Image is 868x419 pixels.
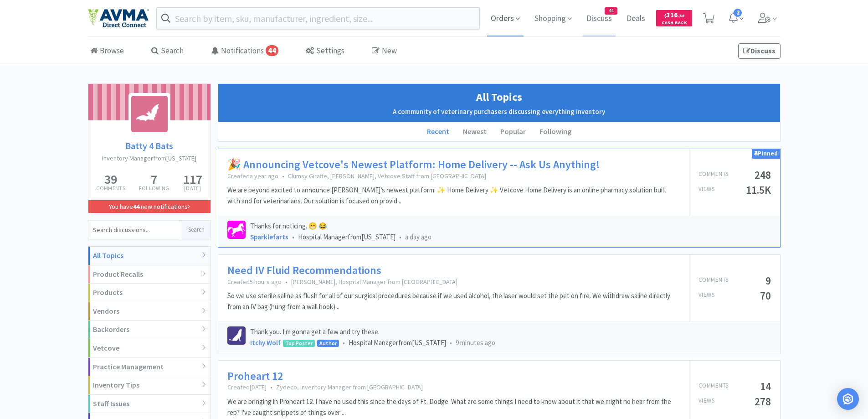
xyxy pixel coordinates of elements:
[88,339,211,358] div: Vetcove
[456,338,495,347] span: 9 minutes ago
[837,388,859,410] div: Open Intercom Messenger
[250,326,771,337] p: Thank you. I'm gonna get a few and try these.
[662,21,687,26] span: Cash Back
[699,381,729,392] p: Comments
[88,302,211,321] div: Vendors
[450,338,452,347] span: •
[227,290,680,312] p: So we use sterile saline as flush for all of our surgical procedures because if we used alcohol, ...
[149,37,186,65] a: Search
[760,290,771,301] h5: 70
[493,122,533,141] li: Popular
[282,172,284,180] span: •
[699,290,715,301] p: Views
[664,10,684,19] span: 316
[623,15,649,23] a: Deals
[664,13,667,19] span: $
[227,396,680,418] p: We are bringing in Proheart 12. I have no used this since the days of Ft. Dodge. What are some th...
[88,284,211,302] div: Products
[752,149,780,159] div: Pinned
[227,172,680,180] p: Created a year ago Clumsy Giraffe, [PERSON_NAME], Vetcove Staff from [GEOGRAPHIC_DATA]
[227,383,680,391] p: Created [DATE] Zydeco, Inventory Manager from [GEOGRAPHIC_DATA]
[765,275,771,286] h5: 9
[755,170,771,180] h5: 248
[88,247,211,265] div: All Topics
[343,338,345,347] span: •
[88,395,211,414] div: Staff Issues
[157,8,480,29] input: Search by item, sku, manufacturer, ingredient, size...
[88,221,182,239] input: Search discussions...
[734,9,742,17] span: 2
[699,185,715,195] p: Views
[96,173,125,186] h5: 39
[183,173,202,186] h5: 117
[605,8,617,14] span: 44
[250,338,281,347] a: Itchy Wolf
[209,37,281,65] a: Notifications44
[133,202,139,211] strong: 44
[583,15,616,23] a: Discuss44
[303,37,347,65] a: Settings
[183,186,202,191] p: [DATE]
[223,88,776,106] h1: All Topics
[96,186,125,191] p: Comments
[399,233,401,241] span: •
[182,221,211,239] button: Search
[318,340,339,347] span: Author
[699,396,715,407] p: Views
[227,278,680,286] p: Created 5 hours ago [PERSON_NAME], Hospital Manager from [GEOGRAPHIC_DATA]
[88,37,126,65] a: Browse
[88,139,211,153] a: Batty 4 Bats
[88,9,149,28] img: e4e33dab9f054f5782a47901c742baa9_102.png
[738,43,781,59] a: Discuss
[88,358,211,377] div: Practice Management
[292,233,294,241] span: •
[370,37,399,65] a: New
[746,185,771,195] h5: 11.5K
[227,264,381,277] a: Need IV Fluid Recommendations
[270,383,272,391] span: •
[533,122,578,141] li: Following
[456,122,493,141] li: Newest
[227,370,283,383] a: Proheart 12
[250,221,771,232] p: Thanks for noticing. 😁 😂
[283,340,314,347] span: Top Poster
[420,122,456,141] li: Recent
[656,6,692,31] a: $316.34Cash Back
[678,13,684,19] span: . 34
[88,200,211,213] a: You have44 new notifications
[250,232,771,243] div: Hospital Manager from [US_STATE]
[250,337,771,348] div: Hospital Manager from [US_STATE]
[699,275,729,286] p: Comments
[755,396,771,407] h5: 278
[699,170,729,180] p: Comments
[88,153,211,163] h2: Inventory Manager from [US_STATE]
[285,278,288,286] span: •
[139,186,169,191] p: Following
[88,376,211,395] div: Inventory Tips
[88,321,211,339] div: Backorders
[227,185,680,207] p: We are beyond excited to announce [PERSON_NAME]’s newest platform: ✨ Home Delivery ✨ Vetcove Home...
[760,381,771,392] h5: 14
[223,106,776,117] h2: A community of veterinary purchasers discussing everything inventory
[88,265,211,284] div: Product Recalls
[227,158,600,171] a: 🎉 Announcing Vetcove's Newest Platform: Home Delivery -- Ask Us Anything!
[250,233,288,241] a: Sparklefarts
[266,45,278,56] span: 44
[405,233,431,241] span: a day ago
[139,173,169,186] h5: 7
